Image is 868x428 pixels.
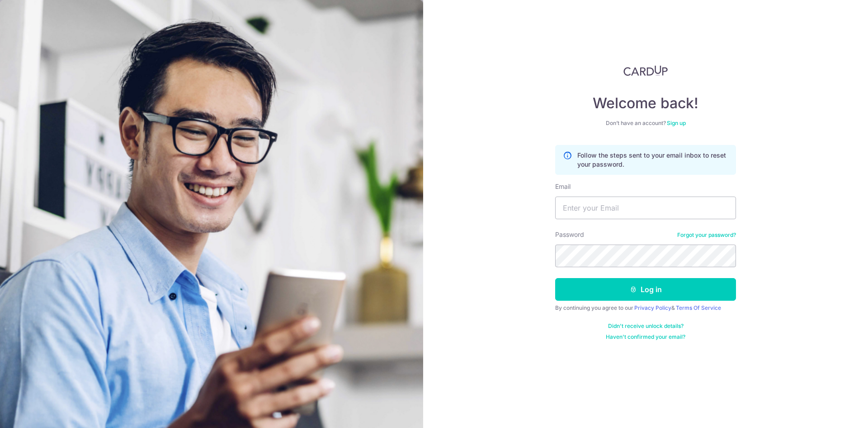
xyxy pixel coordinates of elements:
a: Forgot your password? [677,231,736,239]
a: Didn't receive unlock details? [608,322,684,330]
a: Terms Of Service [676,304,721,311]
input: Enter your Email [555,197,736,219]
div: By continuing you agree to our & [555,304,736,312]
a: Haven't confirmed your email? [606,333,685,341]
a: Sign up [667,120,686,126]
h4: Welcome back! [555,94,736,112]
a: Privacy Policy [634,304,671,311]
img: CardUp Logo [623,65,668,76]
button: Log in [555,278,736,301]
label: Email [555,182,571,191]
label: Password [555,230,584,239]
div: Don’t have an account? [555,120,736,127]
p: Follow the steps sent to your email inbox to reset your password. [577,151,728,169]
